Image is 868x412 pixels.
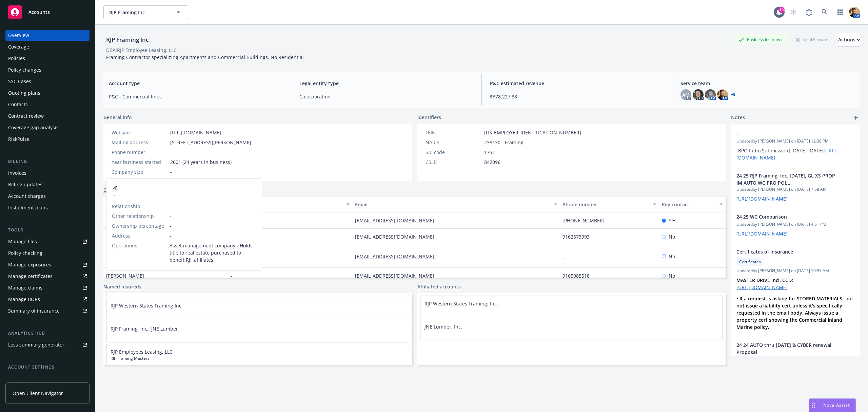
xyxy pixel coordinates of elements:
span: - [231,272,232,279]
a: [EMAIL_ADDRESS][DOMAIN_NAME] [355,233,440,240]
div: NAICS [426,139,481,146]
div: Phone number [112,149,167,156]
span: 24 25 WC Comparison [736,213,837,220]
span: Updated by [PERSON_NAME] on [DATE] 4:51 PM [736,221,854,227]
button: RJP Framing Inc [103,5,188,19]
a: [EMAIL_ADDRESS][DOMAIN_NAME] [355,273,440,279]
span: Updated by [PERSON_NAME] on [DATE] 12:38 PM [736,138,854,144]
a: Contacts [5,99,90,110]
span: Accounts [28,10,50,15]
div: Coverage gap analysis [8,122,59,133]
a: RJP Western States Framing Inc. [111,302,183,309]
span: C-corporation [299,93,473,100]
img: photo [693,89,704,100]
div: 24 25 RJP Framing, Inc. [DATE], GL XS PROP IM AUTO WC PRO POLLUpdatedby [PERSON_NAME] on [DATE] 7... [731,167,860,208]
div: Account charges [8,191,46,202]
button: Actions [838,33,860,46]
div: Summary of insurance [8,305,60,316]
div: 24 25 WC ComparisonUpdatedby [PERSON_NAME] on [DATE] 4:51 PM[URL][DOMAIN_NAME] [731,208,860,243]
a: Switch app [833,5,847,19]
a: [PHONE_NUMBER] [563,217,610,224]
a: Account charges [5,191,90,202]
div: Policy changes [8,64,41,75]
span: No [669,253,675,260]
div: Quoting plans [8,88,40,98]
div: Loss summary generator [8,339,64,350]
span: Framing Contractor specializing Apartments and Commercial Buildings. No Residential [106,54,304,60]
a: - [563,253,570,260]
span: Manage exposures [5,259,90,270]
div: Email [355,201,550,208]
a: +5 [731,93,735,97]
div: CSLB [426,158,481,166]
div: Actions [838,33,860,46]
div: Analytics hub [5,330,90,337]
div: Manage BORs [8,294,40,305]
div: Company size [112,168,167,175]
a: [URL][DOMAIN_NAME] [736,284,788,291]
span: Ownership percentage [112,222,164,229]
a: [EMAIL_ADDRESS][DOMAIN_NAME] [355,217,440,224]
span: - [736,130,837,137]
a: 9162573993 [563,233,595,240]
a: Policy checking [5,248,90,259]
div: -Updatedby [PERSON_NAME] on [DATE] 12:38 PM[BPO Indio Submission] [DATE]-[DATE][URL][DOMAIN_NAME] [731,125,860,167]
strong: 4) [113,185,117,191]
span: Certificates [739,259,761,265]
a: RJP Western States Framing, Inc. [425,300,498,307]
span: 24 24 AUTO thru [DATE] & CYBER renewal Proposal [736,341,837,356]
p: [BPO Indio Submission] [DATE]-[DATE] [736,147,854,161]
div: Mailing address [112,139,167,146]
div: Business Insurance [735,35,787,44]
span: P&C estimated revenue [490,80,664,87]
a: Billing updates [5,179,90,190]
button: Phone number [560,196,659,212]
span: Legal entity type [299,80,473,87]
div: Manage files [8,236,37,247]
div: Drag to move [809,399,818,412]
span: Address [112,232,131,239]
span: Certificates of Insurance [736,248,837,255]
div: Phone number [563,201,649,208]
img: photo [717,89,728,100]
div: Title [231,201,342,208]
button: Full name [103,196,228,212]
a: Policy changes [5,64,90,75]
a: Loss summary generator [5,339,90,350]
a: RJP Framing, Inc.; JNE Lumber [111,325,178,332]
div: Year business started [112,158,167,166]
a: [EMAIL_ADDRESS][DOMAIN_NAME] [355,253,440,260]
span: Updated by [PERSON_NAME] on [DATE] 7:58 AM [736,186,854,192]
a: JNE Lumber, Inc. [425,323,462,330]
div: Contract review [8,111,44,121]
span: RJP Framing Inc [109,9,168,16]
div: Account settings [5,364,90,371]
div: Manage claims [8,282,42,293]
button: Email [352,196,560,212]
a: Accounts [5,3,90,22]
div: 19 [778,7,785,13]
span: No [669,233,675,240]
div: Billing updates [8,179,42,190]
div: DBA: RJP Employee Leasing, LLC [106,46,177,54]
a: Manage BORs [5,294,90,305]
div: Overview [8,30,29,41]
span: - [170,222,256,229]
img: photo [705,89,716,100]
div: SIC code [426,149,481,156]
a: Coverage [5,41,90,52]
span: No [669,272,675,279]
span: Updated by [PERSON_NAME] on [DATE] 10:57 AM [736,268,854,274]
span: AM [682,91,690,98]
span: [US_EMPLOYER_IDENTIFICATION_NUMBER] [484,129,581,136]
div: Service team [8,373,37,384]
span: Identifiers [417,114,441,121]
a: Report a Bug [802,5,816,19]
div: Manage exposures [8,259,51,270]
div: Tools [5,227,90,233]
button: Key contact [659,196,726,212]
span: Relationship [112,203,140,210]
div: Website [112,129,167,136]
span: - [113,191,117,199]
span: Other relationship [112,212,154,220]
